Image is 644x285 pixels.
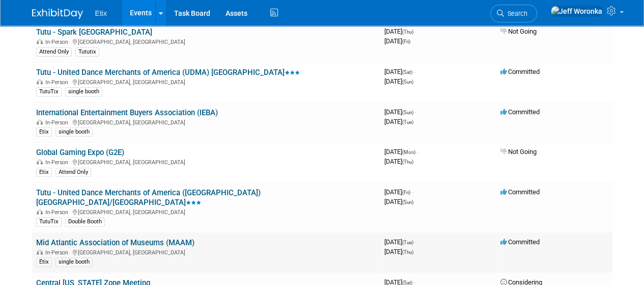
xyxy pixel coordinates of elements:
div: TutuTix [36,87,62,96]
div: single booth [65,87,102,96]
span: [DATE] [384,77,413,85]
span: (Thu) [402,29,413,35]
span: - [415,108,416,116]
img: In-Person Event [37,119,43,124]
a: Mid Atlantic Association of Museums (MAAM) [36,238,194,247]
div: [GEOGRAPHIC_DATA], [GEOGRAPHIC_DATA] [36,118,376,126]
div: Attend Only [55,168,91,177]
span: [DATE] [384,238,416,246]
span: In-Person [45,119,71,126]
span: (Sun) [402,199,413,205]
img: In-Person Event [37,159,43,164]
span: - [415,28,416,35]
a: Tutu - Spark [GEOGRAPHIC_DATA] [36,28,152,37]
div: single booth [55,257,93,267]
span: (Sun) [402,79,413,85]
div: Tututix [75,47,99,57]
div: [GEOGRAPHIC_DATA], [GEOGRAPHIC_DATA] [36,37,376,45]
span: [DATE] [384,28,416,35]
span: Not Going [500,28,537,35]
span: Not Going [500,148,537,156]
img: In-Person Event [37,79,43,84]
span: [DATE] [384,148,418,156]
span: Committed [500,238,540,246]
a: Global Gaming Expo (G2E) [36,148,124,157]
div: Attend Only [36,47,72,57]
span: Committed [500,188,540,196]
span: In-Person [45,159,71,166]
span: [DATE] [384,68,415,75]
div: [GEOGRAPHIC_DATA], [GEOGRAPHIC_DATA] [36,208,376,216]
span: - [414,68,415,75]
div: Etix [36,168,52,177]
span: Search [504,10,527,17]
span: [DATE] [384,198,413,205]
span: (Fri) [402,39,410,44]
span: (Sat) [402,69,412,75]
span: [DATE] [384,118,413,125]
span: [DATE] [384,108,416,116]
span: Etix [95,9,107,17]
span: (Thu) [402,249,413,255]
div: [GEOGRAPHIC_DATA], [GEOGRAPHIC_DATA] [36,158,376,166]
span: [DATE] [384,188,413,196]
span: In-Person [45,209,71,216]
img: ExhibitDay [32,9,83,19]
span: (Sun) [402,110,413,115]
span: [DATE] [384,37,410,45]
div: Etix [36,127,52,137]
div: Double Booth [65,217,105,226]
span: In-Person [45,79,71,86]
a: Tutu - United Dance Merchants of America (UDMA) [GEOGRAPHIC_DATA] [36,68,300,77]
img: In-Person Event [37,39,43,44]
span: Committed [500,68,540,75]
span: - [417,148,418,156]
span: (Fri) [402,190,410,195]
div: Etix [36,257,52,267]
span: In-Person [45,249,71,256]
img: In-Person Event [37,249,43,254]
img: In-Person Event [37,209,43,214]
span: - [412,188,413,196]
a: Search [490,5,537,22]
span: Committed [500,108,540,116]
div: single booth [55,127,93,137]
img: Jeff Woronka [550,6,603,17]
span: [DATE] [384,248,413,255]
a: International Entertainment Buyers Association (IEBA) [36,108,218,117]
span: [DATE] [384,158,413,165]
div: [GEOGRAPHIC_DATA], [GEOGRAPHIC_DATA] [36,77,376,86]
span: In-Person [45,39,71,45]
div: TutuTix [36,217,62,226]
span: - [415,238,416,246]
span: (Mon) [402,149,415,155]
div: [GEOGRAPHIC_DATA], [GEOGRAPHIC_DATA] [36,248,376,256]
a: Tutu - United Dance Merchants of America ([GEOGRAPHIC_DATA]) [GEOGRAPHIC_DATA]/[GEOGRAPHIC_DATA] [36,188,261,207]
span: (Tue) [402,119,413,125]
span: (Thu) [402,159,413,165]
span: (Tue) [402,240,413,245]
